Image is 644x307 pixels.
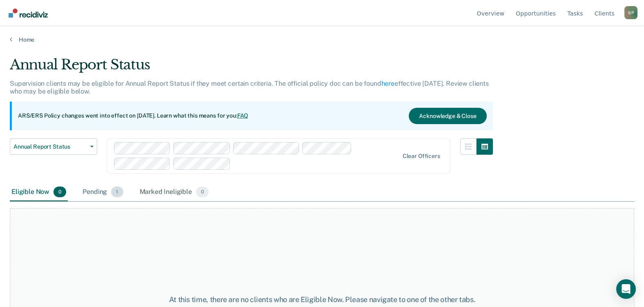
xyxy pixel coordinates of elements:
button: Profile dropdown button [624,6,637,19]
img: Recidiviz [9,9,48,18]
span: 0 [196,187,209,197]
button: Acknowledge & Close [409,108,486,124]
div: Marked Ineligible0 [138,183,211,201]
div: Annual Report Status [10,56,493,80]
div: At this time, there are no clients who are Eligible Now. Please navigate to one of the other tabs. [166,295,478,304]
div: Pending1 [81,183,125,201]
a: FAQ [237,112,249,119]
a: here [381,80,394,87]
a: Home [10,36,634,43]
span: 0 [53,187,66,197]
div: Eligible Now0 [10,183,68,201]
p: Supervision clients may be eligible for Annual Report Status if they meet certain criteria. The o... [10,80,489,95]
div: Clear officers [403,153,440,160]
p: ARS/ERS Policy changes went into effect on [DATE]. Learn what this means for you: [18,112,248,120]
div: S P [624,6,637,19]
span: Annual Report Status [13,143,87,150]
span: 1 [111,187,123,197]
div: Open Intercom Messenger [616,279,636,299]
button: Annual Report Status [10,138,97,155]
